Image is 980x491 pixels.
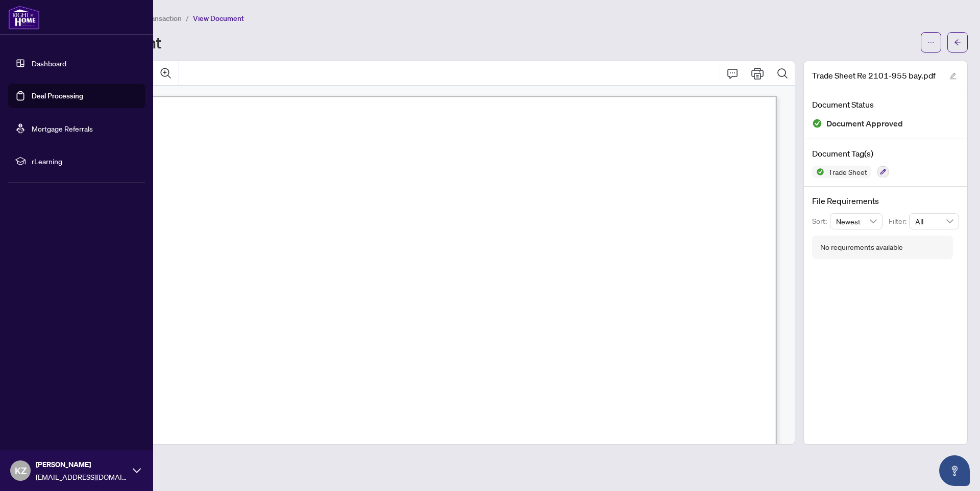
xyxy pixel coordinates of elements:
a: Mortgage Referrals [32,124,93,133]
button: Open asap [939,455,970,486]
span: arrow-left [954,39,961,46]
span: KZ [15,463,27,478]
img: Status Icon [812,166,824,178]
h4: Document Tag(s) [812,147,959,160]
span: Trade Sheet Re 2101-955 bay.pdf [812,69,936,82]
img: logo [8,5,40,30]
span: View Transaction [127,14,182,23]
span: edit [949,72,957,80]
div: No requirements available [820,242,903,253]
li: / [186,12,189,24]
span: Trade Sheet [824,168,871,175]
span: Newest [836,214,877,229]
a: Dashboard [32,59,66,68]
p: Filter: [889,216,909,227]
span: rLearning [32,156,138,167]
span: Document Approved [826,117,903,131]
span: [PERSON_NAME] [36,459,128,470]
a: Deal Processing [32,91,83,100]
h4: Document Status [812,98,959,111]
h4: File Requirements [812,195,959,207]
img: Document Status [812,118,822,128]
span: View Document [193,14,244,23]
p: Sort: [812,216,830,227]
span: [EMAIL_ADDRESS][DOMAIN_NAME] [36,471,128,482]
span: ellipsis [927,39,935,46]
span: All [915,214,953,229]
